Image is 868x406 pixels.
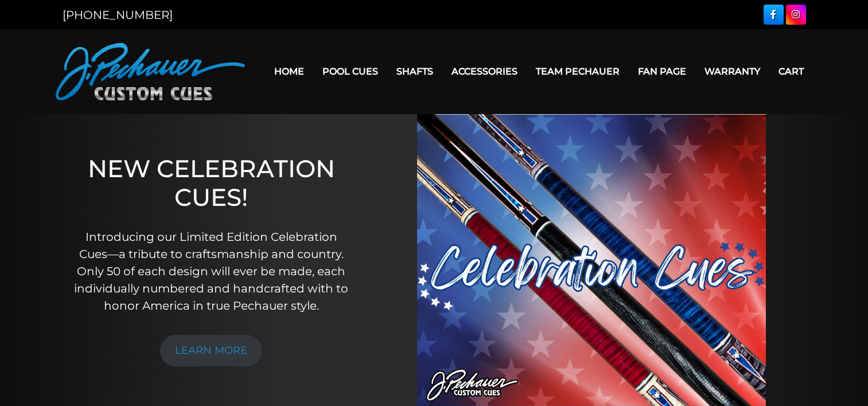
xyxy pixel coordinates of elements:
[442,57,527,86] a: Accessories
[63,8,173,22] a: [PHONE_NUMBER]
[265,57,313,86] a: Home
[56,43,245,100] img: Pechauer Custom Cues
[387,57,442,86] a: Shafts
[527,57,629,86] a: Team Pechauer
[629,57,695,86] a: Fan Page
[695,57,769,86] a: Warranty
[160,335,262,366] a: LEARN MORE
[769,57,813,86] a: Cart
[71,228,352,314] p: Introducing our Limited Edition Celebration Cues—a tribute to craftsmanship and country. Only 50 ...
[313,57,387,86] a: Pool Cues
[71,154,352,212] h1: NEW CELEBRATION CUES!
